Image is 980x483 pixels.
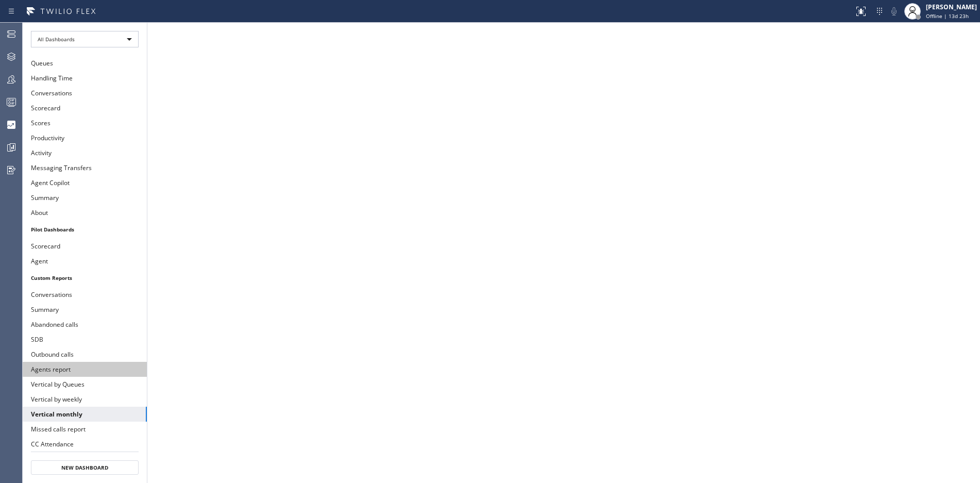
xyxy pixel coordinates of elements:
[23,347,147,362] button: Outbound calls
[23,332,147,347] button: SDB
[23,437,147,452] button: CC Attendance
[23,422,147,437] button: Missed calls report
[23,56,147,71] button: Queues
[23,101,147,115] button: Scorecard
[147,23,980,483] iframe: dashboard_81f5b05b9edb
[23,377,147,392] button: Vertical by Queues
[23,239,147,254] button: Scorecard
[23,205,147,220] button: About
[23,392,147,407] button: Vertical by weekly
[23,317,147,332] button: Abandoned calls
[23,287,147,302] button: Conversations
[23,160,147,175] button: Messaging Transfers
[31,460,139,475] button: New Dashboard
[887,4,901,19] button: Mute
[23,130,147,145] button: Productivity
[23,145,147,160] button: Activity
[23,254,147,269] button: Agent
[23,115,147,130] button: Scores
[23,271,147,285] li: Custom Reports
[23,362,147,377] button: Agents report
[23,302,147,317] button: Summary
[23,86,147,101] button: Conversations
[31,31,139,47] div: All Dashboards
[23,223,147,236] li: Pilot Dashboards
[23,175,147,190] button: Agent Copilot
[23,190,147,205] button: Summary
[926,3,977,11] div: [PERSON_NAME]
[23,407,147,422] button: Vertical monthly
[23,71,147,86] button: Handling Time
[926,12,969,20] span: Offline | 13d 23h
